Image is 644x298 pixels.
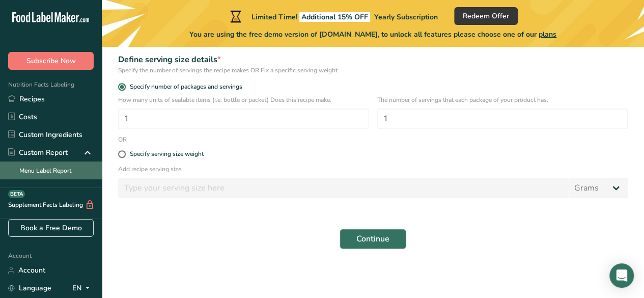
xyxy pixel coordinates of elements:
[130,150,204,158] div: Specify serving size weight
[189,29,556,40] span: You are using the free demo version of [DOMAIN_NAME], to unlock all features please choose one of...
[118,165,628,174] p: Add recipe serving size.
[374,12,438,22] span: Yearly Subscription
[118,53,628,66] div: Define serving size details
[118,178,568,198] input: Type your serving size here
[26,56,76,66] span: Subscribe Now
[8,219,94,237] a: Book a Free Demo
[228,10,438,22] div: Limited Time!
[8,190,25,198] div: BETA
[463,11,509,21] span: Redeem Offer
[118,66,628,75] div: Specify the number of servings the recipe makes OR Fix a specific serving weight
[72,282,94,294] div: EN
[299,12,370,22] span: Additional 15% OFF
[118,95,369,104] p: How many units of sealable items (i.e. bottle or packet) Does this recipe make.
[8,279,51,297] a: Language
[356,233,389,245] span: Continue
[377,95,628,104] p: The number of servings that each package of your product has.
[340,229,406,249] button: Continue
[112,135,133,144] div: OR
[454,7,518,25] button: Redeem Offer
[8,52,94,70] button: Subscribe Now
[609,263,634,288] div: Open Intercom Messenger
[8,147,68,158] div: Custom Report
[539,30,556,39] span: plans
[126,83,242,91] span: Specify number of packages and servings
